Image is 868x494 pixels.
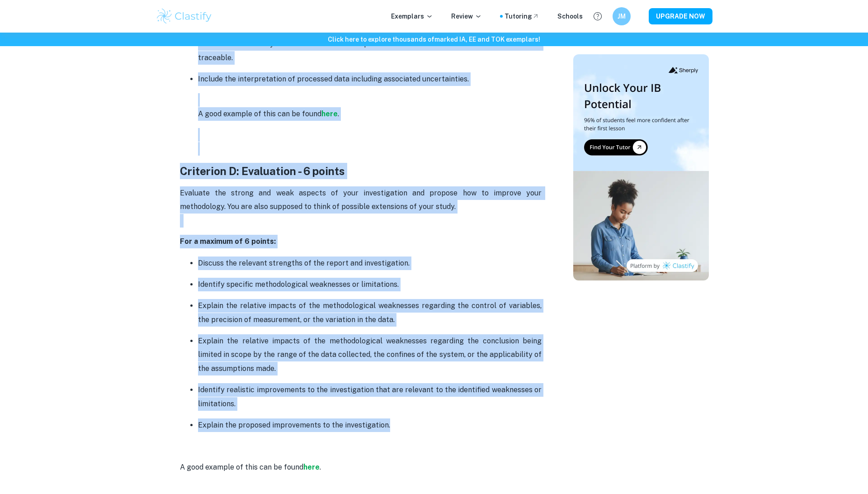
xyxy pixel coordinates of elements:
[180,237,276,246] strong: For a maximum of 6 points:
[613,7,631,25] button: JM
[180,165,345,177] strong: Criterion D: Evaluation - 6 points
[198,109,321,118] span: A good example of this can be found
[505,11,539,21] a: Tutoring
[2,34,866,44] h6: Click here to explore thousands of marked IA, EE and TOK exemplars !
[198,383,542,411] p: Identify realistic improvements to the investigation that are relevant to the identified weakness...
[320,463,321,471] span: .
[649,8,712,24] button: UPGRADE NOW
[198,334,542,375] p: Explain the relative impacts of the methodological weaknesses regarding the conclusion being limi...
[156,7,213,25] img: Clastify logo
[198,299,542,327] p: Explain the relative impacts of the methodological weaknesses regarding the control of variables,...
[573,54,709,280] img: Thumbnail
[321,109,338,118] a: here
[338,109,339,118] span: .
[617,11,627,21] h6: JM
[198,37,542,65] p: Provide a sufficiently detailed citation of the published materials to allow these sources to be ...
[198,418,542,432] p: Explain the proposed improvements to the investigation.
[180,189,543,211] span: Evaluate the strong and weak aspects of your investigation and propose how to improve your method...
[303,463,320,471] a: here
[180,463,303,471] span: A good example of this can be found
[590,9,605,24] button: Help and Feedback
[391,11,433,21] p: Exemplars
[198,72,542,86] p: Include the interpretation of processed data including associated uncertainties.
[198,256,542,270] p: Discuss the relevant strengths of the report and investigation.
[198,278,542,291] p: Identify specific methodological weaknesses or limitations.
[451,11,482,21] p: Review
[557,11,583,21] a: Schools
